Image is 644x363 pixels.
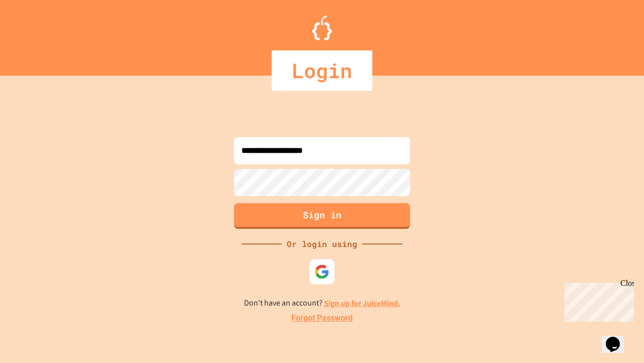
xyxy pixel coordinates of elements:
div: Or login using [282,238,362,250]
div: Login [272,50,372,91]
img: Logo.svg [312,15,332,40]
iframe: chat widget [602,323,634,353]
a: Sign up for JuiceMind. [324,298,400,309]
a: Forgot Password [291,312,353,324]
img: google-icon.svg [314,264,330,279]
button: Sign in [234,203,410,229]
p: Don't have an account? [244,297,400,310]
div: Chat with us now!Close [4,4,69,64]
iframe: chat widget [560,279,634,322]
